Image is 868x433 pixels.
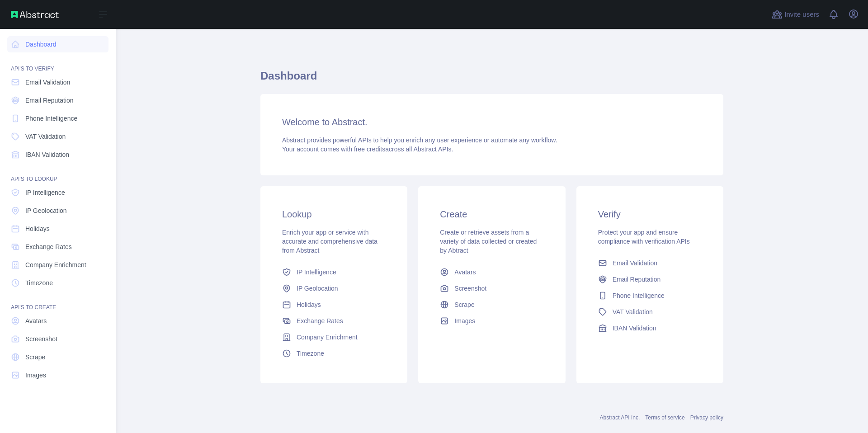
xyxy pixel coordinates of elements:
[7,92,108,108] a: Email Reputation
[282,116,702,128] h3: Welcome to Abstract.
[454,268,476,277] span: Avatars
[25,353,45,362] span: Scrape
[297,300,321,309] span: Holidays
[297,284,338,293] span: IP Geolocation
[25,278,53,287] span: Timezone
[436,297,547,313] a: Scrape
[440,229,537,254] span: Create or retrieve assets from a variety of data collected or created by Abtract
[25,224,50,233] span: Holidays
[278,313,389,329] a: Exchange Rates
[282,208,386,221] h3: Lookup
[25,150,69,159] span: IBAN Validation
[25,260,86,269] span: Company Enrichment
[7,331,108,347] a: Screenshot
[690,414,723,421] a: Privacy policy
[278,345,389,362] a: Timezone
[594,271,705,287] a: Email Reputation
[598,208,702,221] h3: Verify
[613,275,661,284] span: Email Reputation
[11,11,59,18] img: Abstract API
[598,229,690,245] span: Protect your app and ensure compliance with verification APIs
[645,414,684,421] a: Terms of service
[25,316,47,325] span: Avatars
[436,264,547,280] a: Avatars
[282,229,377,254] span: Enrich your app or service with accurate and comprehensive data from Abstract
[7,239,108,255] a: Exchange Rates
[436,313,547,329] a: Images
[784,9,819,20] span: Invite users
[25,188,65,197] span: IP Intelligence
[282,146,453,153] span: Your account comes with across all Abstract APIs.
[454,284,486,293] span: Screenshot
[25,242,72,251] span: Exchange Rates
[297,349,324,358] span: Timezone
[282,136,557,144] span: Abstract provides powerful APIs to help you enrich any user experience or automate any workflow.
[7,202,108,219] a: IP Geolocation
[613,259,657,268] span: Email Validation
[297,333,358,342] span: Company Enrichment
[7,110,108,127] a: Phone Intelligence
[7,367,108,383] a: Images
[594,304,705,320] a: VAT Validation
[354,146,385,153] span: free credits
[7,36,108,52] a: Dashboard
[278,280,389,297] a: IP Geolocation
[278,297,389,313] a: Holidays
[7,257,108,273] a: Company Enrichment
[440,208,543,221] h3: Create
[7,74,108,90] a: Email Validation
[613,324,656,333] span: IBAN Validation
[297,316,343,325] span: Exchange Rates
[7,54,108,72] div: API'S TO VERIFY
[594,320,705,336] a: IBAN Validation
[297,268,336,277] span: IP Intelligence
[25,334,57,344] span: Screenshot
[7,146,108,163] a: IBAN Validation
[278,264,389,280] a: IP Intelligence
[454,300,474,309] span: Scrape
[260,69,723,90] h1: Dashboard
[594,287,705,304] a: Phone Intelligence
[7,349,108,365] a: Scrape
[278,329,389,345] a: Company Enrichment
[7,184,108,201] a: IP Intelligence
[25,132,66,141] span: VAT Validation
[613,291,665,300] span: Phone Intelligence
[600,414,640,421] a: Abstract API Inc.
[454,316,475,325] span: Images
[436,280,547,297] a: Screenshot
[7,128,108,145] a: VAT Validation
[25,371,46,380] span: Images
[25,96,74,105] span: Email Reputation
[7,165,108,183] div: API'S TO LOOKUP
[7,221,108,237] a: Holidays
[7,275,108,291] a: Timezone
[25,114,77,123] span: Phone Intelligence
[7,293,108,311] div: API'S TO CREATE
[613,307,653,316] span: VAT Validation
[25,206,67,215] span: IP Geolocation
[770,7,821,22] button: Invite users
[25,78,70,87] span: Email Validation
[594,255,705,271] a: Email Validation
[7,313,108,329] a: Avatars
